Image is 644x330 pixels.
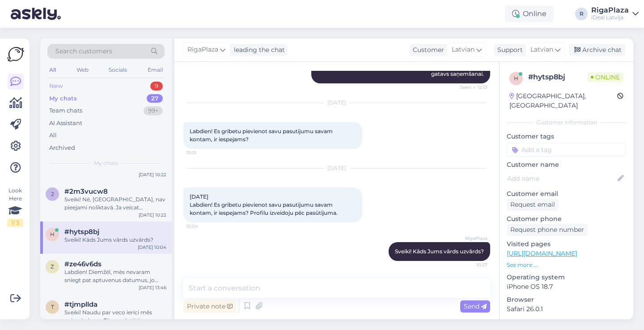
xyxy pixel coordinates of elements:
a: [URL][DOMAIN_NAME] [507,249,577,257]
div: Sveiki! Naudu par veco ierīci mēs neizsniedzam. Tās novērtētā summa tiek izmantota kā atlaide jau... [64,308,166,325]
div: Socials [107,64,129,76]
span: 2 [51,191,54,197]
p: Visited pages [507,239,626,249]
div: [DATE] 10:04 [138,244,166,251]
div: [DATE] 13:46 [139,284,166,291]
div: Team chats [49,106,82,115]
p: Customer name [507,160,626,169]
span: #tjmpllda [64,300,97,308]
span: Seen ✓ 12:13 [454,84,487,91]
span: RigaPlaza [187,45,218,55]
div: Archived [49,143,75,152]
span: #hytsp8bj [64,228,99,236]
span: RigaPlaza [454,235,487,242]
span: t [51,304,54,310]
span: Latvian [452,45,475,55]
div: Labdien! Diemžēl, mēs nevaram sniegt pat aptuvenus datumus, jo piegādes nāk nesistemātiski un pie... [64,268,166,284]
div: RigaPlaza [591,7,629,14]
span: Search customers [55,47,112,56]
span: Send [464,302,487,310]
input: Add name [507,174,616,183]
img: Askly Logo [7,46,24,63]
span: #2m3vucw8 [64,187,108,195]
div: Support [494,45,523,55]
span: z [51,263,54,270]
div: My chats [49,94,77,103]
p: iPhone OS 18.7 [507,282,626,291]
div: [DATE] 10:22 [139,171,166,178]
div: 1 / 3 [7,219,23,227]
span: #ze46v6ds [64,260,102,268]
span: 10:04 [186,223,220,230]
a: RigaPlazaiDeal Latvija [591,7,639,21]
div: 27 [147,94,163,103]
div: [DATE] [183,99,490,107]
span: [DATE] Labdien! Es gribetu pievienot savu pasutijumu savam kontam, ir iespejams? Profilu izveidoj... [190,193,338,216]
div: 9 [150,82,163,91]
span: 10:27 [454,261,487,268]
p: Safari 26.0.1 [507,304,626,314]
span: My chats [94,159,118,167]
div: 99+ [144,106,163,115]
div: Customer [409,45,444,55]
div: Sveiki! Kāds Jums vārds uzvārds? [64,236,166,244]
span: Latvian [530,45,553,55]
div: # hytsp8bj [528,72,587,82]
input: Add a tag [507,143,626,156]
p: Browser [507,295,626,304]
p: See more ... [507,261,626,269]
span: h [50,231,55,238]
div: Online [505,6,554,22]
span: 13:01 [186,149,220,156]
div: Private note [183,300,236,313]
span: h [514,75,518,82]
div: New [49,82,63,91]
div: Request phone number [507,224,588,236]
p: Operating system [507,273,626,282]
div: AI Assistant [49,119,82,128]
div: Request email [507,199,559,211]
p: Customer tags [507,132,626,141]
div: Archive chat [569,44,625,56]
div: leading the chat [230,45,285,55]
div: [DATE] 10:22 [139,212,166,218]
div: Sveiki! Nē, [GEOGRAPHIC_DATA], nav pieejami noliktavā. Ja veicat pasūtījumu, tad visticamāk piegā... [64,195,166,212]
div: Web [75,64,90,76]
div: Look Here [7,187,23,227]
div: R [575,8,588,20]
p: Customer phone [507,214,626,224]
div: iDeal Latvija [591,14,629,21]
div: All [47,64,58,76]
div: [GEOGRAPHIC_DATA], [GEOGRAPHIC_DATA] [509,91,617,110]
span: Online [587,72,623,82]
span: Sveiki! Kāds Jums vārds uzvārds? [395,248,484,255]
div: Email [146,64,165,76]
div: Customer information [507,118,626,126]
span: Labdien! Es gribetu pievienot savu pasutijumu savam kontam, ir iespejams? [190,128,334,143]
div: [DATE] [183,164,490,172]
div: All [49,131,57,140]
p: Customer email [507,189,626,199]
